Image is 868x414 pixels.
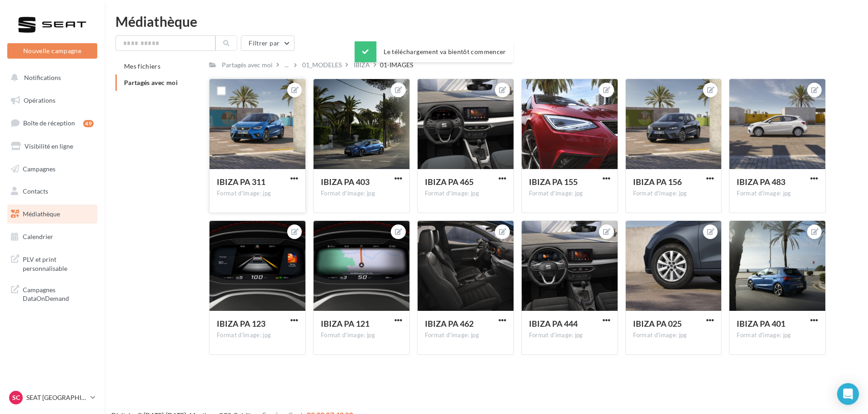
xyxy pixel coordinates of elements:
[737,331,818,339] div: Format d'image: jpg
[737,190,818,198] div: Format d'image: jpg
[283,59,290,71] div: ...
[23,210,60,218] span: Médiathèque
[7,389,97,406] a: SC SEAT [GEOGRAPHIC_DATA]
[633,190,714,198] div: Format d'image: jpg
[529,190,610,198] div: Format d'image: jpg
[241,35,294,51] button: Filtrer par
[529,319,578,329] span: IBIZA PA 444
[5,249,99,276] a: PLV et print personnalisable
[633,331,714,339] div: Format d'image: jpg
[5,160,99,179] a: Campagnes
[217,319,265,329] span: IBIZA PA 123
[633,319,682,329] span: IBIZA PA 025
[23,165,55,172] span: Campagnes
[24,96,55,104] span: Opérations
[529,331,610,339] div: Format d'image: jpg
[354,41,513,62] div: Le téléchargement va bientôt commencer
[5,91,99,110] a: Opérations
[633,177,682,187] span: IBIZA PA 156
[5,68,95,87] button: Notifications
[529,177,578,187] span: IBIZA PA 155
[425,190,506,198] div: Format d'image: jpg
[425,177,474,187] span: IBIZA PA 465
[321,331,402,339] div: Format d'image: jpg
[23,233,53,240] span: Calendrier
[5,137,99,156] a: Visibilité en ligne
[24,74,61,81] span: Notifications
[321,177,369,187] span: IBIZA PA 403
[425,331,506,339] div: Format d'image: jpg
[217,177,265,187] span: IBIZA PA 311
[5,113,99,133] a: Boîte de réception49
[23,284,94,303] span: Campagnes DataOnDemand
[737,319,785,329] span: IBIZA PA 401
[302,60,342,70] div: 01_MODELES
[115,15,857,28] div: Médiathèque
[25,142,73,150] span: Visibilité en ligne
[5,280,99,307] a: Campagnes DataOnDemand
[83,120,94,127] div: 49
[217,331,298,339] div: Format d'image: jpg
[7,43,97,59] button: Nouvelle campagne
[354,60,370,70] div: IBIZA
[23,187,48,195] span: Contacts
[217,190,298,198] div: Format d'image: jpg
[222,60,273,70] div: Partagés avec moi
[5,227,99,246] a: Calendrier
[837,383,859,405] div: Open Intercom Messenger
[23,253,94,273] span: PLV et print personnalisable
[321,190,402,198] div: Format d'image: jpg
[321,319,369,329] span: IBIZA PA 121
[425,319,474,329] span: IBIZA PA 462
[124,62,160,70] span: Mes fichiers
[737,177,785,187] span: IBIZA PA 483
[5,205,99,224] a: Médiathèque
[12,393,20,402] span: SC
[124,79,178,86] span: Partagés avec moi
[26,393,87,402] p: SEAT [GEOGRAPHIC_DATA]
[5,182,99,201] a: Contacts
[23,119,75,127] span: Boîte de réception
